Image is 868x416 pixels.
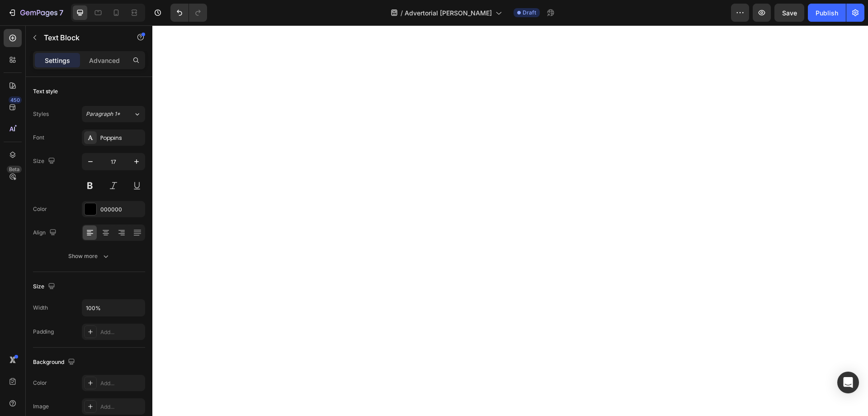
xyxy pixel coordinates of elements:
[89,56,120,65] p: Advanced
[45,56,70,65] p: Settings
[523,9,536,17] span: Draft
[4,4,67,22] button: 7
[44,32,121,43] p: Text Block
[33,205,47,213] div: Color
[68,252,110,261] div: Show more
[33,328,54,336] div: Padding
[33,379,47,387] div: Color
[33,155,57,167] div: Size
[170,4,207,22] div: Undo/Redo
[100,328,143,336] div: Add...
[100,206,143,214] div: 000000
[774,4,804,22] button: Save
[816,8,838,18] div: Publish
[33,227,58,239] div: Align
[152,25,868,416] iframe: Design area
[401,8,403,18] span: /
[33,304,48,312] div: Width
[405,8,492,18] span: Advertorial [PERSON_NAME]
[100,379,143,387] div: Add...
[782,9,797,17] span: Save
[100,134,143,142] div: Poppins
[33,248,145,264] button: Show more
[82,300,145,316] input: Auto
[33,281,57,293] div: Size
[82,106,145,122] button: Paragraph 1*
[33,134,44,142] div: Font
[33,110,49,118] div: Styles
[33,402,49,411] div: Image
[33,87,58,96] div: Text style
[86,110,120,118] span: Paragraph 1*
[33,356,77,368] div: Background
[59,7,63,18] p: 7
[9,96,22,104] div: 450
[7,166,22,173] div: Beta
[837,372,859,393] div: Open Intercom Messenger
[808,4,846,22] button: Publish
[100,403,143,411] div: Add...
